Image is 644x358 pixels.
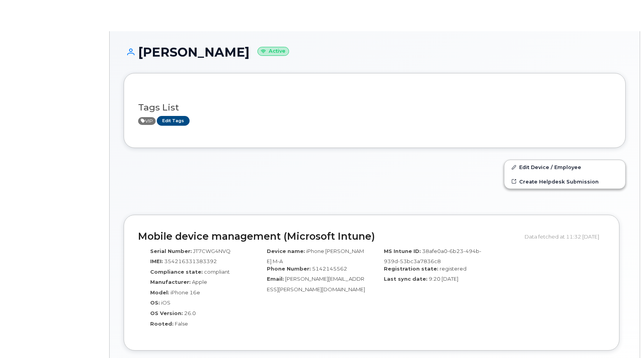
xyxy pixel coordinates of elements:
[161,299,170,306] span: iOS
[267,248,305,255] label: Device name:
[504,175,625,189] a: Create Helpdesk Submission
[267,275,284,283] label: Email:
[267,265,311,273] label: Phone Number:
[267,276,365,292] span: [PERSON_NAME][EMAIL_ADDRESS][PERSON_NAME][DOMAIN_NAME]
[138,231,519,242] h2: Mobile device management (Microsoft Intune)
[192,279,207,285] span: Apple
[184,310,196,316] span: 26.0
[150,268,203,276] label: Compliance state:
[138,103,611,112] h3: Tags List
[150,278,191,286] label: Manufacturer:
[150,248,192,255] label: Serial Number:
[150,299,160,306] label: OS:
[384,265,438,273] label: Registration state:
[138,117,156,125] span: Active
[267,248,364,265] span: iPhone [PERSON_NAME] M-A
[170,289,200,296] span: iPhone 16e
[193,248,231,254] span: JT7CWG4NVQ
[124,45,626,59] h1: [PERSON_NAME]
[384,275,428,283] label: Last sync date:
[429,276,458,282] span: 9:20 [DATE]
[150,320,174,328] label: Rooted:
[157,116,190,126] a: Edit Tags
[440,265,467,272] span: registered
[384,248,481,265] span: 38afe0a0-6b23-494b-939d-53bc3a7836c8
[150,310,183,317] label: OS Version:
[525,229,605,244] div: Data fetched at 11:32 [DATE]
[175,321,188,327] span: False
[204,269,230,275] span: compliant
[150,258,163,265] label: IMEI:
[257,47,289,56] small: Active
[150,289,169,296] label: Model:
[384,248,421,255] label: MS Intune ID:
[164,258,217,264] span: 354216331383392
[504,160,625,174] a: Edit Device / Employee
[312,265,347,272] span: 5142145562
